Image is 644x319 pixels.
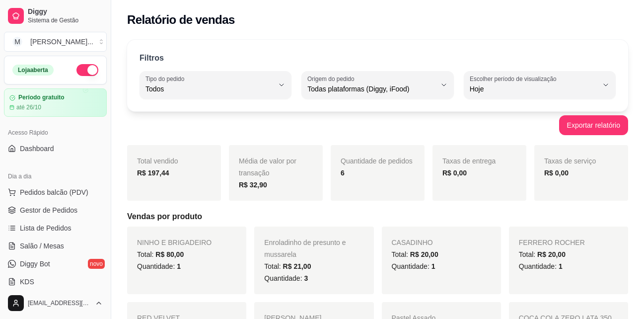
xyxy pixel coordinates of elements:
strong: R$ 197,44 [137,169,169,177]
button: Escolher período de visualizaçãoHoje [464,71,616,99]
h5: Vendas por produto [127,211,628,223]
span: R$ 20,00 [410,250,438,258]
span: Total vendido [137,157,178,165]
span: Quantidade: [519,262,563,270]
h2: Relatório de vendas [127,12,235,28]
span: Total: [264,262,311,270]
span: 3 [304,274,308,282]
label: Escolher período de visualização [470,75,560,83]
article: Período gratuito [18,94,65,101]
span: Diggy [28,7,103,16]
span: Dashboard [20,144,54,154]
span: R$ 80,00 [155,250,184,258]
span: 1 [177,262,181,270]
span: Sistema de Gestão [28,16,103,24]
span: NINHO E BRIGADEIRO [137,239,212,246]
span: Taxas de entrega [442,157,496,165]
span: Gestor de Pedidos [20,205,77,215]
span: M [12,37,22,47]
label: Origem do pedido [307,75,358,83]
a: KDS [4,274,107,290]
span: Total: [392,250,438,258]
span: Quantidade: [137,262,181,270]
strong: 6 [341,169,345,177]
a: Lista de Pedidos [4,220,107,236]
span: Total: [137,250,184,258]
a: Dashboard [4,141,107,157]
label: Tipo do pedido [145,75,188,83]
a: Gestor de Pedidos [4,202,107,218]
span: Todos [145,84,274,94]
span: Lista de Pedidos [20,223,72,233]
div: [PERSON_NAME] ... [30,37,93,47]
a: Diggy Botnovo [4,256,107,272]
span: Quantidade de pedidos [341,157,413,165]
span: Hoje [470,84,598,94]
strong: R$ 0,00 [442,169,467,177]
span: Total: [519,250,566,258]
button: [EMAIL_ADDRESS][DOMAIN_NAME] [4,291,107,315]
p: Filtros [140,52,164,64]
button: Alterar Status [76,64,98,76]
span: Salão / Mesas [20,241,64,251]
strong: R$ 32,90 [239,181,267,189]
div: Dia a dia [4,168,107,184]
a: Período gratuitoaté 26/10 [4,88,107,117]
span: [EMAIL_ADDRESS][DOMAIN_NAME] [28,299,91,307]
button: Origem do pedidoTodas plataformas (Diggy, iFood) [301,71,453,99]
a: Salão / Mesas [4,238,107,254]
button: Select a team [4,32,107,52]
button: Exportar relatório [559,115,628,135]
a: DiggySistema de Gestão [4,4,107,28]
span: KDS [20,277,34,287]
span: Quantidade: [264,274,308,282]
span: Diggy Bot [20,259,50,269]
span: Média de valor por transação [239,157,296,177]
span: 1 [431,262,435,270]
div: Acesso Rápido [4,125,107,141]
span: Quantidade: [392,262,435,270]
button: Tipo do pedidoTodos [140,71,291,99]
button: Pedidos balcão (PDV) [4,184,107,200]
span: FERRERO ROCHER [519,239,585,246]
span: Taxas de serviço [544,157,596,165]
article: até 26/10 [16,103,41,111]
span: Enroladinho de presunto e mussarela [264,239,346,258]
span: CASADINHO [392,239,433,246]
div: Loja aberta [12,65,54,76]
span: R$ 21,00 [283,262,311,270]
span: Todas plataformas (Diggy, iFood) [307,84,435,94]
span: R$ 20,00 [537,250,566,258]
span: 1 [559,262,563,270]
strong: R$ 0,00 [544,169,569,177]
span: Pedidos balcão (PDV) [20,187,88,197]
